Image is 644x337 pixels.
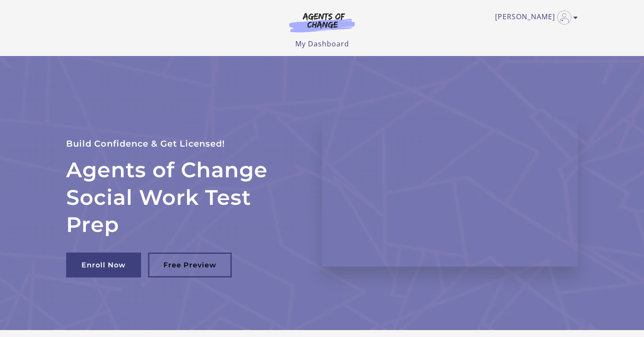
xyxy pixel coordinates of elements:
a: Toggle menu [495,11,573,25]
a: Enroll Now [66,253,141,277]
a: Free Preview [148,253,232,277]
img: Agents of Change Logo [280,12,364,32]
a: My Dashboard [295,39,349,49]
h2: Agents of Change Social Work Test Prep [66,156,301,238]
p: Build Confidence & Get Licensed! [66,137,301,151]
